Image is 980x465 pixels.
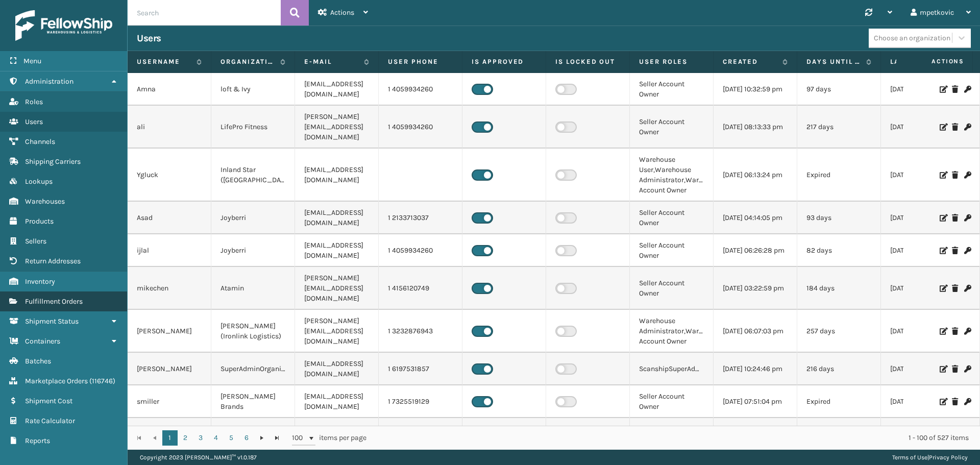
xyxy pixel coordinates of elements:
[630,73,714,106] td: Seller Account Owner
[714,202,797,234] td: [DATE] 04:14:05 pm
[89,377,115,385] span: ( 116746 )
[881,149,965,202] td: [DATE] 02:12:54 am
[128,202,211,234] td: Asad
[892,450,968,465] div: |
[224,430,239,446] a: 5
[128,73,211,106] td: Amna
[964,172,970,179] i: Change Password
[630,418,714,451] td: Seller Account Owner
[25,217,54,226] span: Products
[899,53,970,70] span: Actions
[211,149,295,202] td: Inland Star ([GEOGRAPHIC_DATA])
[295,73,379,106] td: [EMAIL_ADDRESS][DOMAIN_NAME]
[304,57,359,66] label: E-mail
[714,73,797,106] td: [DATE] 10:32:59 pm
[330,8,354,17] span: Actions
[797,310,881,353] td: 257 days
[211,234,295,267] td: Joyberri
[881,418,965,451] td: [DATE] 01:22:00 am
[254,430,269,446] a: Go to the next page
[797,73,881,106] td: 97 days
[25,197,65,206] span: Warehouses
[128,234,211,267] td: ijlal
[25,277,55,286] span: Inventory
[952,214,958,222] i: Delete
[388,57,453,66] label: User phone
[295,267,379,310] td: [PERSON_NAME][EMAIL_ADDRESS][DOMAIN_NAME]
[714,106,797,149] td: [DATE] 08:13:33 pm
[128,418,211,451] td: [PERSON_NAME]
[211,418,295,451] td: Oaktiv
[379,267,462,310] td: 1 4156120749
[555,57,620,66] label: Is Locked Out
[797,267,881,310] td: 184 days
[723,57,777,66] label: Created
[379,106,462,149] td: 1 4059934260
[881,385,965,418] td: [DATE] 07:21:44 pm
[25,117,43,126] span: Users
[295,418,379,451] td: [EMAIL_ADDRESS][DOMAIN_NAME]
[379,385,462,418] td: 1 7325519129
[211,353,295,385] td: SuperAdminOrganization
[890,57,945,66] label: Last Seen
[178,430,193,446] a: 2
[714,234,797,267] td: [DATE] 06:26:28 pm
[940,285,946,292] i: Edit
[137,57,191,66] label: Username
[128,385,211,418] td: smiller
[952,124,958,131] i: Delete
[630,267,714,310] td: Seller Account Owner
[881,353,965,385] td: [DATE] 11:41:17 pm
[714,149,797,202] td: [DATE] 06:13:24 pm
[630,385,714,418] td: Seller Account Owner
[25,137,55,146] span: Channels
[940,172,946,179] i: Edit
[952,247,958,254] i: Delete
[952,328,958,335] i: Delete
[797,234,881,267] td: 82 days
[714,418,797,451] td: [DATE] 05:31:23 pm
[952,365,958,373] i: Delete
[952,86,958,93] i: Delete
[964,365,970,373] i: Change Password
[379,353,462,385] td: 1 6197531857
[379,310,462,353] td: 1 3232876943
[892,454,927,461] a: Terms of Use
[940,86,946,93] i: Edit
[964,124,970,131] i: Change Password
[952,285,958,292] i: Delete
[295,385,379,418] td: [EMAIL_ADDRESS][DOMAIN_NAME]
[295,234,379,267] td: [EMAIL_ADDRESS][DOMAIN_NAME]
[797,149,881,202] td: Expired
[295,106,379,149] td: [PERSON_NAME][EMAIL_ADDRESS][DOMAIN_NAME]
[25,77,73,86] span: Administration
[964,398,970,405] i: Change Password
[630,234,714,267] td: Seller Account Owner
[258,434,266,442] span: Go to the next page
[273,434,281,442] span: Go to the last page
[379,202,462,234] td: 1 2133713037
[964,328,970,335] i: Change Password
[379,73,462,106] td: 1 4059934260
[714,310,797,353] td: [DATE] 06:07:03 pm
[128,267,211,310] td: mikechen
[940,247,946,254] i: Edit
[25,97,43,106] span: Roles
[15,10,112,41] img: logo
[269,430,285,446] a: Go to the last page
[797,202,881,234] td: 93 days
[292,430,366,446] span: items per page
[940,365,946,373] i: Edit
[630,353,714,385] td: ScanshipSuperAdministrator
[881,106,965,149] td: [DATE] 08:04:24 pm
[211,385,295,418] td: [PERSON_NAME] Brands
[211,310,295,353] td: [PERSON_NAME] (Ironlink Logistics)
[128,149,211,202] td: Ygluck
[25,257,81,265] span: Return Addresses
[797,418,881,451] td: 121 days
[193,430,208,446] a: 3
[630,202,714,234] td: Seller Account Owner
[25,177,53,186] span: Lookups
[295,353,379,385] td: [EMAIL_ADDRESS][DOMAIN_NAME]
[940,214,946,222] i: Edit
